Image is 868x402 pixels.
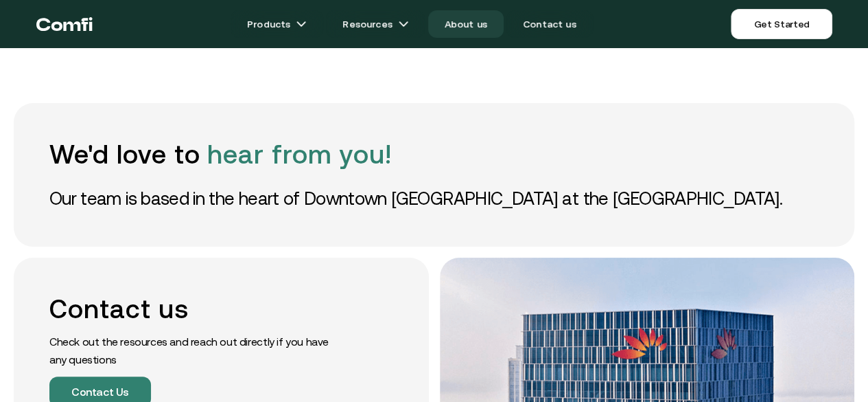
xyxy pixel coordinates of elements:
a: Productsarrow icons [231,10,323,38]
span: hear from you! [207,139,391,169]
a: About us [428,10,504,38]
h2: Contact us [49,293,347,324]
a: Get Started [731,9,832,39]
a: Resourcesarrow icons [326,10,425,38]
img: arrow icons [296,19,307,30]
h1: We'd love to [49,139,819,170]
a: Contact us [506,10,593,38]
img: arrow icons [398,19,409,30]
p: Check out the resources and reach out directly if you have any questions [49,333,347,368]
p: Our team is based in the heart of Downtown [GEOGRAPHIC_DATA] at the [GEOGRAPHIC_DATA]. [49,186,819,211]
a: Return to the top of the Comfi home page [36,3,93,45]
